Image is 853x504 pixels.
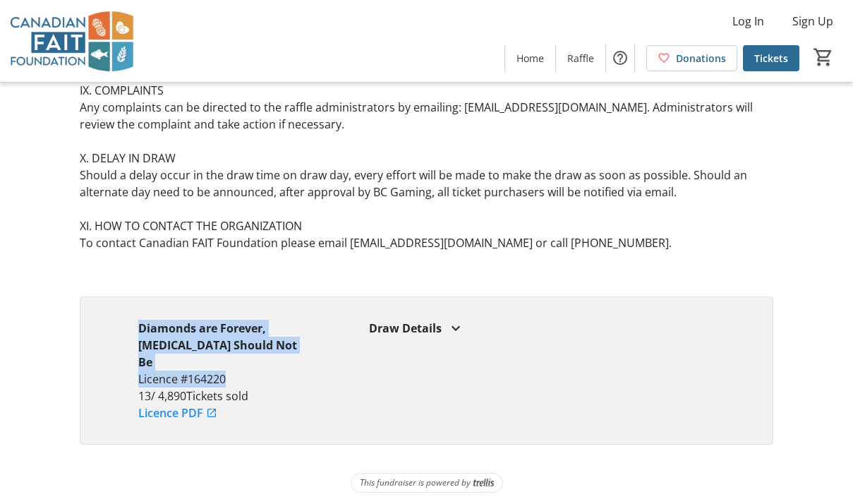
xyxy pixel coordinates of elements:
[732,13,764,30] span: Log In
[567,51,594,66] span: Raffle
[369,320,715,337] div: Draw Details
[8,6,134,76] img: Canadian FAIT Foundation's Logo
[80,167,774,200] p: Should a delay occur in the draw time on draw day, every effort will be made to make the draw as ...
[80,234,774,251] p: To contact Canadian FAIT Foundation please email [EMAIL_ADDRESS][DOMAIN_NAME] or call [PHONE_NUMB...
[360,476,471,489] span: This fundraiser is powered by
[138,404,217,421] a: Licence PDF
[516,51,544,66] span: Home
[811,44,836,70] button: Cart
[743,45,799,71] a: Tickets
[473,478,494,488] img: Trellis Logo
[556,45,605,71] a: Raffle
[138,320,297,370] strong: Diamonds are Forever, [MEDICAL_DATA] Should Not Be
[505,45,555,71] a: Home
[606,44,634,72] button: Help
[754,51,788,66] span: Tickets
[792,13,833,30] span: Sign Up
[138,371,311,388] p: Licence #164220
[80,99,774,133] p: Any complaints can be directed to the raffle administrators by emailing: [EMAIL_ADDRESS][DOMAIN_N...
[721,10,775,32] button: Log In
[646,45,737,71] a: Donations
[781,10,845,32] button: Sign Up
[676,51,726,66] span: Donations
[138,388,311,404] p: 13 / 4,890 Tickets sold
[80,150,774,167] p: X. DELAY IN DRAW
[80,217,774,234] p: XI. HOW TO CONTACT THE ORGANIZATION
[80,82,774,99] p: IX. COMPLAINTS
